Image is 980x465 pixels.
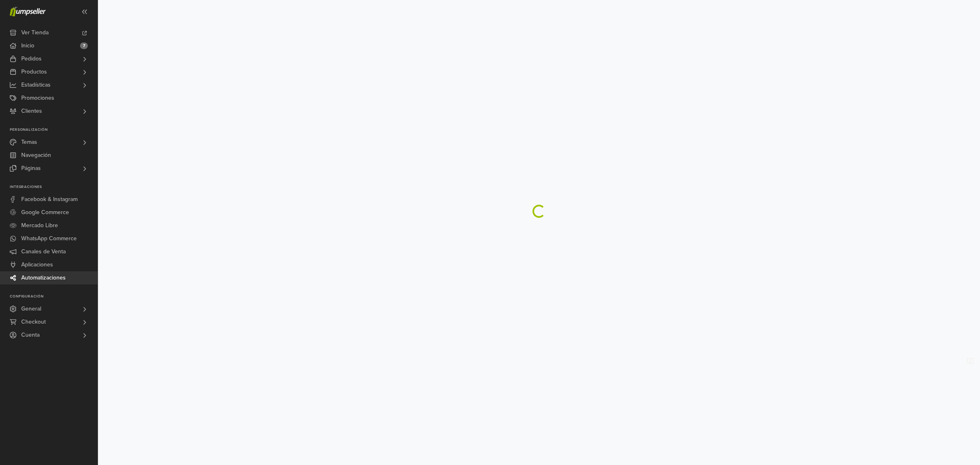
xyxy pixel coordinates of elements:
[21,65,47,78] span: Productos
[21,39,34,52] span: Inicio
[21,52,42,65] span: Pedidos
[21,105,42,118] span: Clientes
[21,245,66,258] span: Canales de Venta
[21,219,58,232] span: Mercado Libre
[21,329,40,342] span: Cuenta
[80,42,88,49] span: 7
[21,315,46,329] span: Checkout
[21,302,41,315] span: General
[21,149,51,162] span: Navegación
[21,206,69,219] span: Google Commerce
[21,136,37,149] span: Temas
[10,294,98,299] p: Configuración
[21,78,51,92] span: Estadísticas
[10,185,98,190] p: Integraciones
[21,162,41,175] span: Páginas
[21,232,77,245] span: WhatsApp Commerce
[10,127,98,132] p: Personalización
[21,258,53,271] span: Aplicaciones
[21,271,66,284] span: Automatizaciones
[21,193,78,206] span: Facebook & Instagram
[21,26,49,39] span: Ver Tienda
[21,92,54,105] span: Promociones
